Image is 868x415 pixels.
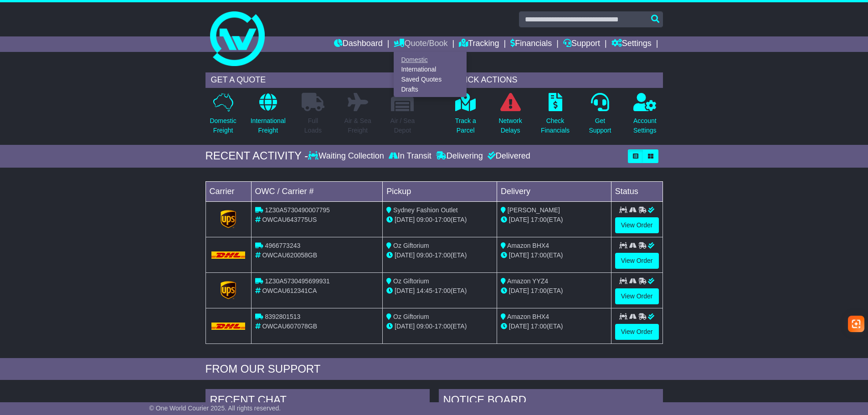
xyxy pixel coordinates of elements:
span: 17:00 [435,216,451,223]
span: 14:45 [416,287,432,294]
div: Quote/Book [394,52,467,97]
a: Domestic [394,55,466,65]
span: 1Z30A5730490007795 [265,206,329,214]
p: Air & Sea Freight [344,116,371,135]
span: Oz Giftorium [393,313,429,320]
a: View Order [615,324,659,340]
span: [DATE] [395,323,415,330]
a: Drafts [394,84,466,94]
span: 17:00 [435,251,451,259]
span: [DATE] [509,216,529,223]
div: GET A QUOTE [205,72,421,88]
p: Get Support [589,116,611,135]
img: GetCarrierServiceLogo [221,210,236,228]
img: DHL.png [211,251,246,259]
span: Oz Giftorium [393,277,429,285]
div: Delivered [485,151,530,161]
span: 17:00 [531,323,547,330]
p: Check Financials [541,116,570,135]
span: OWCAU643775US [262,216,317,223]
div: Delivering [434,151,485,161]
span: 09:00 [416,251,432,259]
img: DHL.png [211,323,246,330]
span: Oz Giftorium [393,242,429,249]
span: 4966773243 [265,242,300,249]
span: © One World Courier 2025. All rights reserved. [149,405,281,412]
p: Air / Sea Depot [390,116,415,135]
span: Amazon BHX4 [507,313,549,320]
div: NOTICE BOARD [439,389,663,414]
span: 09:00 [416,323,432,330]
img: GetCarrierServiceLogo [221,281,236,299]
span: Amazon YYZ4 [507,277,548,285]
p: Full Loads [302,116,324,135]
td: OWC / Carrier # [251,181,383,201]
a: View Order [615,217,659,233]
a: AccountSettings [633,92,657,140]
span: [PERSON_NAME] [508,206,560,214]
a: Track aParcel [455,92,477,140]
div: Waiting Collection [308,151,386,161]
div: (ETA) [501,286,607,296]
a: GetSupport [588,92,611,140]
span: [DATE] [395,287,415,294]
span: OWCAU607078GB [262,323,317,330]
p: International Freight [251,116,286,135]
span: [DATE] [509,287,529,294]
div: - (ETA) [386,215,493,225]
span: 17:00 [531,251,547,259]
a: Saved Quotes [394,75,466,85]
span: [DATE] [395,216,415,223]
span: 8392801513 [265,313,300,320]
span: 17:00 [531,216,547,223]
div: In Transit [386,151,434,161]
td: Delivery [497,181,611,201]
span: [DATE] [395,251,415,259]
p: Account Settings [633,116,657,135]
a: CheckFinancials [540,92,570,140]
p: Track a Parcel [455,116,476,135]
a: Financials [510,36,552,52]
div: (ETA) [501,322,607,331]
a: Dashboard [334,36,383,52]
a: View Order [615,288,659,304]
div: FROM OUR SUPPORT [205,363,663,376]
td: Pickup [383,181,497,201]
span: 09:00 [416,216,432,223]
span: Amazon BHX4 [507,242,549,249]
div: - (ETA) [386,286,493,296]
span: 17:00 [435,287,451,294]
div: - (ETA) [386,251,493,260]
span: OWCAU612341CA [262,287,317,294]
td: Status [611,181,663,201]
span: OWCAU620058GB [262,251,317,259]
div: RECENT ACTIVITY - [205,149,308,163]
a: Quote/Book [394,36,447,52]
a: International [394,65,466,75]
p: Domestic Freight [210,116,236,135]
a: Support [563,36,600,52]
span: Sydney Fashion Outlet [393,206,458,214]
div: (ETA) [501,215,607,225]
a: Tracking [459,36,499,52]
p: Network Delays [498,116,522,135]
span: 1Z30A5730495699931 [265,277,329,285]
div: - (ETA) [386,322,493,331]
a: InternationalFreight [250,92,286,140]
div: (ETA) [501,251,607,260]
span: [DATE] [509,251,529,259]
div: RECENT CHAT [205,389,430,414]
a: NetworkDelays [498,92,522,140]
a: DomesticFreight [209,92,236,140]
a: Settings [611,36,652,52]
td: Carrier [205,181,251,201]
span: 17:00 [435,323,451,330]
span: [DATE] [509,323,529,330]
div: QUICK ACTIONS [448,72,663,88]
span: 17:00 [531,287,547,294]
a: View Order [615,253,659,269]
